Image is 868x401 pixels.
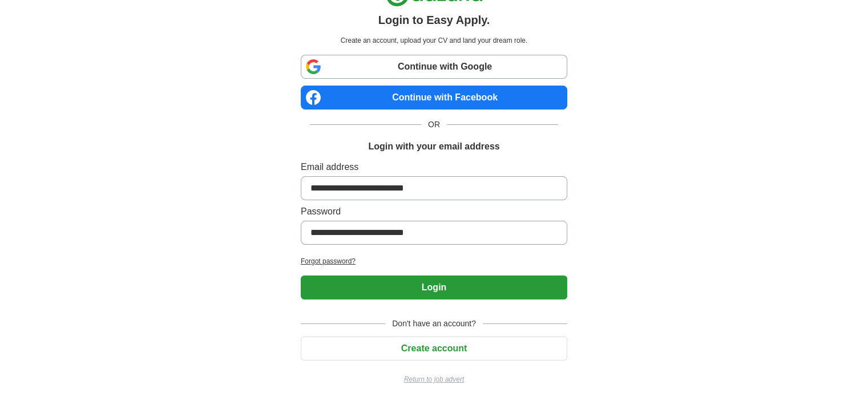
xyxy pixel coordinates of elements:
[378,11,490,29] h1: Login to Easy Apply.
[301,276,567,299] button: Login
[303,35,565,46] p: Create an account, upload your CV and land your dream role.
[301,86,567,110] a: Continue with Facebook
[301,337,567,361] button: Create account
[301,55,567,79] a: Continue with Google
[421,119,447,131] span: OR
[385,318,483,330] span: Don't have an account?
[301,160,567,174] label: Email address
[301,205,567,218] label: Password
[301,343,567,353] a: Create account
[301,374,567,384] a: Return to job advert
[301,256,567,266] a: Forgot password?
[368,140,499,153] h1: Login with your email address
